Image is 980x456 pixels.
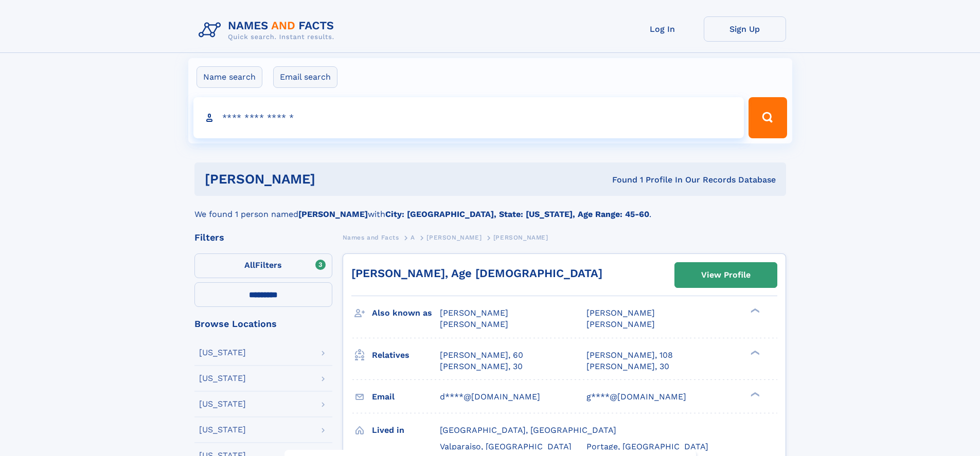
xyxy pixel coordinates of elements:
img: Logo Names and Facts [194,16,343,44]
span: [PERSON_NAME] [440,308,508,318]
span: [PERSON_NAME] [426,234,482,241]
a: [PERSON_NAME] [426,231,482,244]
div: Browse Locations [194,319,332,329]
a: View Profile [675,263,777,287]
div: ❯ [748,349,760,356]
button: Search Button [749,97,787,138]
span: [PERSON_NAME] [586,308,655,318]
div: [US_STATE] [199,349,246,357]
span: [PERSON_NAME] [586,319,655,329]
span: [PERSON_NAME] [493,234,548,241]
span: Valparaiso, [GEOGRAPHIC_DATA] [440,442,572,451]
a: Log In [621,16,704,42]
div: Found 1 Profile In Our Records Database [464,174,776,186]
b: [PERSON_NAME] [298,209,368,219]
label: Filters [194,253,332,278]
h3: Relatives [372,346,440,364]
div: We found 1 person named with . [194,196,786,221]
h1: [PERSON_NAME] [205,173,464,186]
span: [PERSON_NAME] [440,319,508,329]
div: [US_STATE] [199,400,246,408]
a: [PERSON_NAME], Age [DEMOGRAPHIC_DATA] [351,267,602,280]
b: City: [GEOGRAPHIC_DATA], State: [US_STATE], Age Range: 45-60 [385,209,649,219]
span: Portage, [GEOGRAPHIC_DATA] [586,442,708,451]
h3: Email [372,388,440,406]
span: All [244,260,255,270]
div: Filters [194,233,332,242]
input: search input [193,97,744,138]
a: Sign Up [704,16,786,42]
span: A [411,234,415,241]
a: A [411,231,415,244]
a: [PERSON_NAME], 60 [440,350,523,361]
div: [US_STATE] [199,374,246,382]
div: ❯ [748,391,760,397]
a: [PERSON_NAME], 30 [586,361,669,372]
div: ❯ [748,307,760,314]
h3: Lived in [372,422,440,439]
label: Email search [273,66,337,88]
span: [GEOGRAPHIC_DATA], [GEOGRAPHIC_DATA] [440,425,616,435]
label: Name search [197,66,262,88]
h3: Also known as [372,304,440,322]
a: Names and Facts [343,231,399,244]
a: [PERSON_NAME], 30 [440,361,523,372]
div: View Profile [701,263,751,287]
a: [PERSON_NAME], 108 [586,350,673,361]
div: [US_STATE] [199,426,246,434]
